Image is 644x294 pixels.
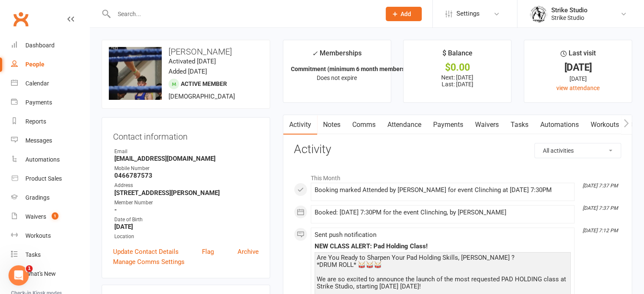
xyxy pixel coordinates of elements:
[505,115,534,135] a: Tasks
[114,165,259,173] div: Mobile Number
[315,243,571,250] div: NEW CLASS ALERT: Pad Holding Class!
[315,231,376,239] span: Sent push notification
[25,232,51,239] div: Workouts
[25,213,46,220] div: Waivers
[11,112,89,131] a: Reports
[346,115,381,135] a: Comms
[113,247,179,257] a: Update Contact Details
[411,74,503,88] p: Next: [DATE] Last: [DATE]
[401,11,411,17] span: Add
[52,212,58,220] span: 1
[532,63,624,72] div: [DATE]
[583,183,618,189] i: [DATE] 7:37 PM
[556,85,600,91] a: view attendance
[25,194,50,201] div: Gradings
[551,6,588,14] div: Strike Studio
[294,143,621,156] h3: Activity
[169,68,207,75] time: Added [DATE]
[11,226,89,245] a: Workouts
[11,55,89,74] a: People
[11,207,89,226] a: Waivers 1
[561,48,596,63] div: Last visit
[11,264,89,283] a: What's New
[11,93,89,112] a: Payments
[11,245,89,264] a: Tasks
[238,247,259,257] a: Archive
[202,247,214,257] a: Flag
[11,150,89,169] a: Automations
[114,216,259,224] div: Date of Birth
[386,7,422,21] button: Add
[312,48,362,63] div: Memberships
[11,36,89,55] a: Dashboard
[11,188,89,207] a: Gradings
[315,209,571,216] div: Booked: [DATE] 7:30PM for the event Clinching, by [PERSON_NAME]
[294,169,621,183] li: This Month
[11,74,89,93] a: Calendar
[109,47,162,100] img: image1736506567.png
[442,48,473,63] div: $ Balance
[411,63,503,72] div: $0.00
[114,223,259,231] strong: [DATE]
[583,205,618,211] i: [DATE] 7:37 PM
[25,80,49,87] div: Calendar
[381,115,427,135] a: Attendance
[312,49,318,58] i: ✓
[315,187,571,194] div: Booking marked Attended by [PERSON_NAME] for event Clinching at [DATE] 7:30PM
[25,118,46,125] div: Reports
[10,8,31,30] a: Clubworx
[114,233,259,241] div: Location
[317,115,346,135] a: Notes
[114,189,259,197] strong: [STREET_ADDRESS][PERSON_NAME]
[114,199,259,207] div: Member Number
[169,58,216,65] time: Activated [DATE]
[25,61,44,68] div: People
[11,169,89,188] a: Product Sales
[25,175,62,182] div: Product Sales
[427,115,469,135] a: Payments
[114,148,259,156] div: Email
[583,228,618,234] i: [DATE] 7:12 PM
[25,99,52,106] div: Payments
[113,257,185,267] a: Manage Comms Settings
[291,66,429,72] strong: Commitment (minimum 6 month membership) Ad...
[530,5,547,22] img: thumb_image1723780799.png
[25,251,41,258] div: Tasks
[532,74,624,83] div: [DATE]
[551,14,588,22] div: Strike Studio
[25,156,60,163] div: Automations
[585,115,625,135] a: Workouts
[25,137,52,144] div: Messages
[8,265,29,286] iframe: Intercom live chat
[114,181,259,190] div: Address
[534,115,585,135] a: Automations
[113,129,259,141] h3: Contact information
[114,206,259,214] strong: -
[181,80,227,87] span: Active member
[25,42,55,49] div: Dashboard
[11,131,89,150] a: Messages
[26,265,33,272] span: 1
[114,155,259,162] strong: [EMAIL_ADDRESS][DOMAIN_NAME]
[109,47,263,56] h3: [PERSON_NAME]
[456,4,480,23] span: Settings
[114,172,259,179] strong: 0466787573
[169,93,235,100] span: [DEMOGRAPHIC_DATA]
[469,115,505,135] a: Waivers
[111,8,375,20] input: Search...
[283,115,317,135] a: Activity
[25,270,56,277] div: What's New
[317,74,357,81] span: Does not expire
